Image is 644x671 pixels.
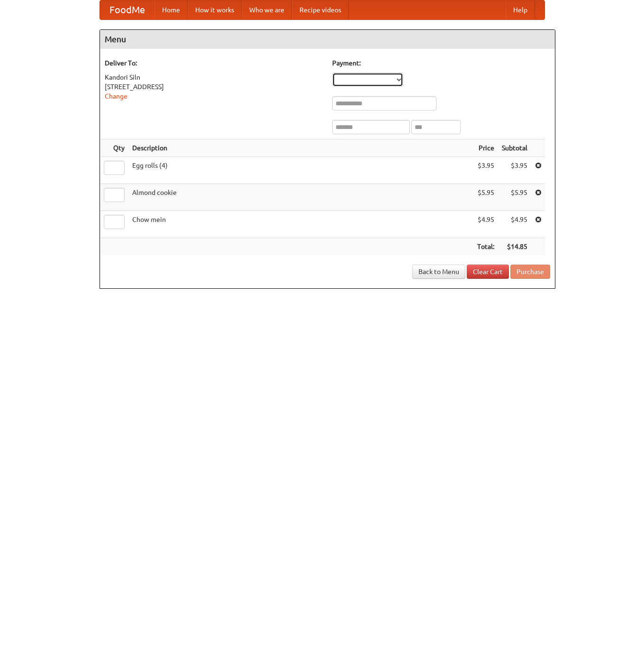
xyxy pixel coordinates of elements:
a: Back to Menu [412,265,465,279]
h5: Deliver To: [105,58,323,68]
td: Egg rolls (4) [128,157,473,184]
th: Price [473,139,498,157]
th: Subtotal [498,139,531,157]
h4: Menu [100,30,555,49]
button: Purchase [510,265,550,279]
td: $5.95 [498,184,531,211]
td: $3.95 [473,157,498,184]
div: Kandori Siln [105,73,323,82]
th: Description [128,139,473,157]
td: Chow mein [128,211,473,238]
div: [STREET_ADDRESS] [105,82,323,92]
h5: Payment: [332,58,550,68]
th: Total: [473,238,498,256]
a: Help [506,0,535,19]
td: $4.95 [498,211,531,238]
a: Change [105,92,127,100]
th: $14.85 [498,238,531,256]
th: Qty [100,139,128,157]
a: Clear Cart [467,265,509,279]
a: FoodMe [100,0,154,19]
a: Who we are [242,0,292,19]
td: $3.95 [498,157,531,184]
td: Almond cookie [128,184,473,211]
td: $5.95 [473,184,498,211]
a: Recipe videos [292,0,349,19]
a: Home [154,0,188,19]
td: $4.95 [473,211,498,238]
a: How it works [188,0,242,19]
